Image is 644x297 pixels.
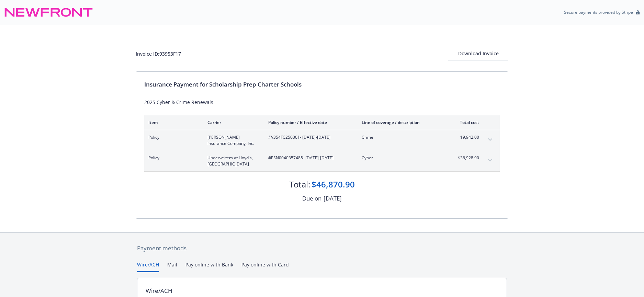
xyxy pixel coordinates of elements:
div: Line of coverage / description [362,119,442,125]
div: Wire/ACH [146,286,172,295]
div: 2025 Cyber & Crime Renewals [144,99,500,106]
span: Policy [148,134,196,140]
span: Policy [148,155,196,161]
span: Crime [362,134,442,140]
span: $36,928.90 [453,155,479,161]
button: Wire/ACH [137,261,159,272]
div: Invoice ID: 93953F17 [136,50,181,57]
span: [PERSON_NAME] Insurance Company, Inc. [207,134,257,147]
button: Download Invoice [448,47,508,60]
button: Pay online with Card [241,261,289,272]
span: #ESN0040357485 - [DATE]-[DATE] [268,155,351,161]
div: Insurance Payment for Scholarship Prep Charter Schools [144,80,500,89]
div: Total cost [453,119,479,125]
div: Due on [302,194,321,203]
div: Item [148,119,196,125]
span: Cyber [362,155,442,161]
button: Pay online with Bank [185,261,233,272]
div: Policy[PERSON_NAME] Insurance Company, Inc.#V354FC250301- [DATE]-[DATE]Crime$9,942.00expand content [144,130,500,151]
button: Mail [167,261,177,272]
div: Payment methods [137,244,507,253]
span: Underwriters at Lloyd's, [GEOGRAPHIC_DATA] [207,155,257,167]
button: expand content [485,155,496,166]
button: expand content [485,134,496,145]
p: Secure payments provided by Stripe [564,9,633,15]
span: #V354FC250301 - [DATE]-[DATE] [268,134,351,140]
div: [DATE] [324,194,342,203]
div: $46,870.90 [312,179,355,190]
div: PolicyUnderwriters at Lloyd's, [GEOGRAPHIC_DATA]#ESN0040357485- [DATE]-[DATE]Cyber$36,928.90expan... [144,151,500,171]
div: Policy number / Effective date [268,119,351,125]
div: Total: [289,179,310,190]
div: Carrier [207,119,257,125]
span: $9,942.00 [453,134,479,140]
